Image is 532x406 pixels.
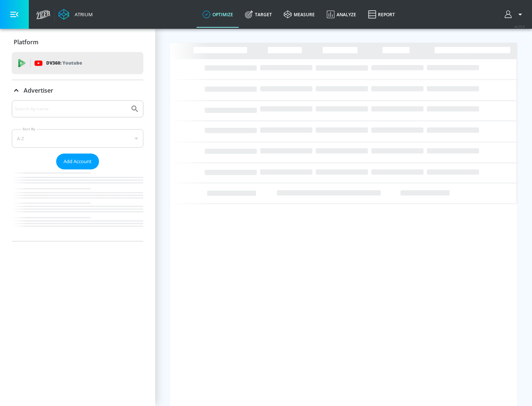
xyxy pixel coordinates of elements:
div: Advertiser [12,100,143,241]
a: Analyze [321,1,362,28]
a: optimize [197,1,239,28]
div: Atrium [72,11,93,18]
p: Advertiser [24,86,53,94]
div: A-Z [12,129,143,148]
a: Atrium [58,9,93,20]
div: Advertiser [12,80,143,101]
div: DV360: Youtube [12,52,143,74]
p: DV360: [46,59,82,67]
a: measure [278,1,321,28]
nav: list of Advertiser [12,169,143,241]
button: Add Account [56,154,99,169]
label: Sort By [21,127,37,131]
p: Youtube [62,59,82,67]
div: Platform [12,32,143,52]
a: Target [239,1,278,28]
span: v 4.25.4 [514,24,525,28]
span: Add Account [64,157,92,166]
p: Platform [14,38,38,46]
a: Report [362,1,401,28]
input: Search by name [15,104,127,114]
